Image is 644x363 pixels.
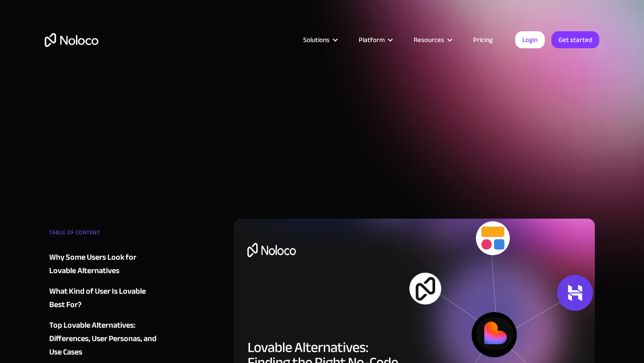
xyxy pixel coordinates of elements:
div: Resources [414,34,444,46]
a: Pricing [462,34,504,46]
div: Platform [359,34,385,46]
a: What Kind of User Is Lovable Best For? [49,285,157,312]
div: Solutions [303,34,330,46]
div: Resources [402,34,462,46]
a: Get started [551,31,599,48]
div: Platform [347,34,402,46]
a: Login [515,31,545,48]
div: TABLE OF CONTENT [49,226,157,244]
a: Why Some Users Look for Lovable Alternatives [49,251,157,278]
div: Solutions [292,34,347,46]
a: home [45,33,98,47]
a: Top Lovable Alternatives: Differences, User Personas, and Use Cases‍ [49,319,157,359]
